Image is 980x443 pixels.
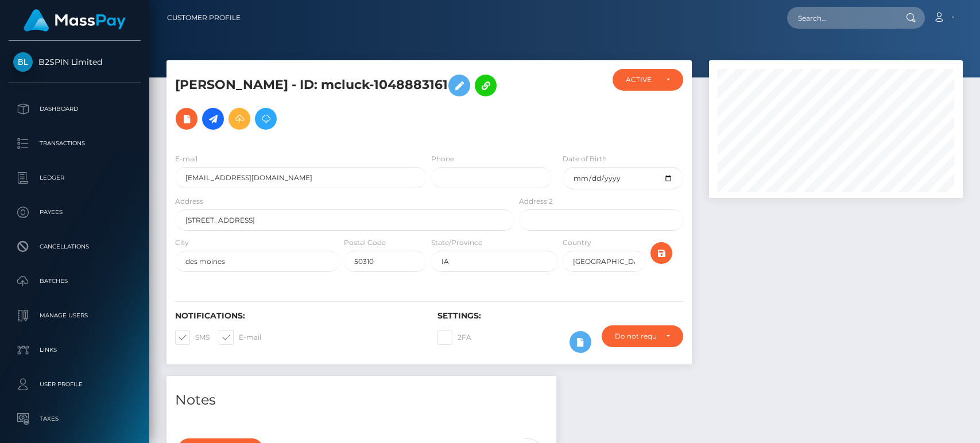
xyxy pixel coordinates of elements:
[344,238,386,248] label: Postal Code
[563,154,607,164] label: Date of Birth
[13,410,136,428] p: Taxes
[219,330,261,345] label: E-mail
[175,69,508,135] h5: [PERSON_NAME] - ID: mcluck-1048883161
[13,169,136,186] p: Ledger
[9,57,141,67] span: B2SPIN Limited
[13,273,136,290] p: Batches
[437,311,683,321] h6: Settings:
[9,267,141,296] a: Batches
[431,238,482,248] label: State/Province
[13,238,136,255] p: Cancellations
[175,311,420,321] h6: Notifications:
[626,75,656,84] div: ACTIVE
[519,196,553,207] label: Address 2
[9,232,141,261] a: Cancellations
[613,69,683,91] button: ACTIVE
[13,341,136,359] p: Links
[431,154,454,164] label: Phone
[13,307,136,324] p: Manage Users
[9,129,141,158] a: Transactions
[563,238,591,248] label: Country
[175,196,203,207] label: Address
[9,370,141,399] a: User Profile
[602,325,683,347] button: Do not require
[175,330,210,345] label: SMS
[13,135,136,152] p: Transactions
[175,238,189,248] label: City
[175,154,197,164] label: E-mail
[202,108,224,130] a: Initiate Payout
[13,204,136,221] p: Payees
[13,100,136,118] p: Dashboard
[615,332,656,341] div: Do not require
[9,405,141,433] a: Taxes
[9,336,141,364] a: Links
[24,9,126,32] img: MassPay Logo
[787,7,895,29] input: Search...
[437,330,471,345] label: 2FA
[167,6,241,30] a: Customer Profile
[9,95,141,123] a: Dashboard
[175,390,548,410] h4: Notes
[9,198,141,227] a: Payees
[13,52,33,72] img: B2SPIN Limited
[9,164,141,192] a: Ledger
[13,376,136,393] p: User Profile
[9,301,141,330] a: Manage Users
